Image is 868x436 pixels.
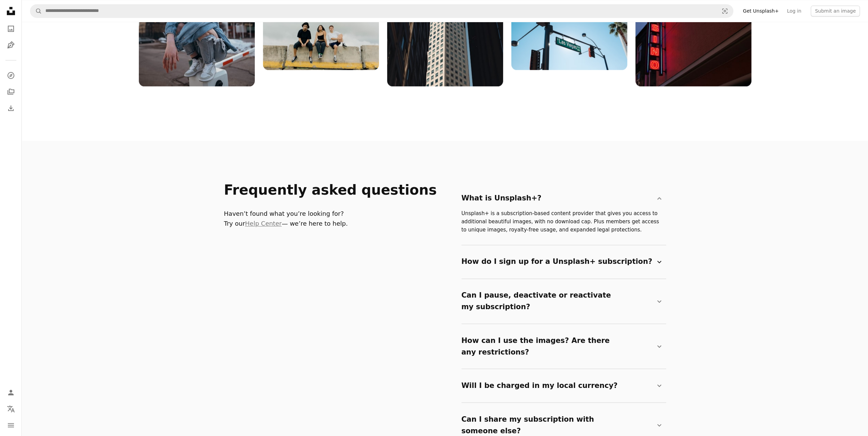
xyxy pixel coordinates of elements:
button: Submit an image [811,5,860,16]
img: premium_photo-1664541337049-1a43d63edde6 [263,5,379,70]
a: Get Unsplash+ [739,5,783,16]
button: Search Unsplash [30,4,42,17]
summary: How can I use the images? Are there any restrictions? [461,329,663,363]
img: premium_photo-1671055310894-4039e21311e2 [511,5,627,70]
a: Help Center [245,220,281,227]
a: Collections [4,85,18,99]
button: Menu [4,418,18,432]
a: Home — Unsplash [4,4,18,19]
button: Visual search [717,4,733,17]
button: Language [4,402,18,416]
form: Find visuals sitewide [30,4,733,18]
summary: How do I sign up for a Unsplash+ subscription? [461,251,663,273]
p: Haven’t found what you’re looking for? Try our — we’re here to help. [224,209,453,229]
a: Log in [783,5,805,16]
a: Photos [4,22,18,35]
a: Explore [4,69,18,82]
a: Log in / Sign up [4,386,18,399]
summary: Can I pause, deactivate or reactivate my subscription? [461,284,663,318]
summary: Will I be charged in my local currency? [461,374,663,397]
h3: Frequently asked questions [224,182,453,198]
a: Illustrations [4,38,18,52]
summary: What is Unsplash+? [461,187,663,210]
p: Unsplash+ is a subscription-based content provider that gives you access to additional beautiful ... [461,209,663,234]
a: Download History [4,101,18,115]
